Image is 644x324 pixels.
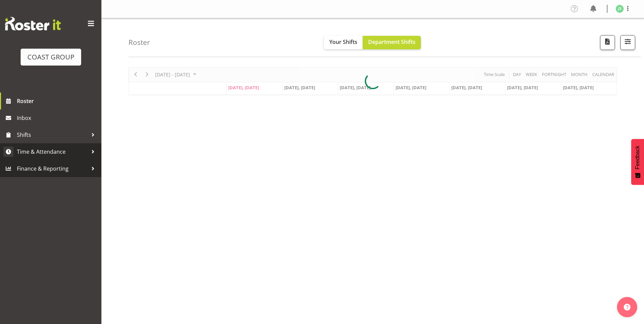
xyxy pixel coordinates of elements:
[600,35,615,50] button: Download a PDF of the roster according to the set date range.
[5,17,61,30] img: Rosterit website logo
[17,130,88,140] span: Shifts
[128,39,150,46] h4: Roster
[17,164,88,174] span: Finance & Reporting
[635,146,641,169] span: Feedback
[17,113,98,123] span: Inbox
[368,38,415,46] span: Department Shifts
[620,35,635,50] button: Filter Shifts
[17,96,98,106] span: Roster
[329,38,357,46] span: Your Shifts
[17,147,88,157] span: Time & Attendance
[363,36,421,49] button: Department Shifts
[27,52,74,62] div: COAST GROUP
[616,5,624,13] img: john-sharpe1182.jpg
[631,139,644,185] button: Feedback - Show survey
[624,304,630,310] img: help-xxl-2.png
[324,36,363,49] button: Your Shifts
